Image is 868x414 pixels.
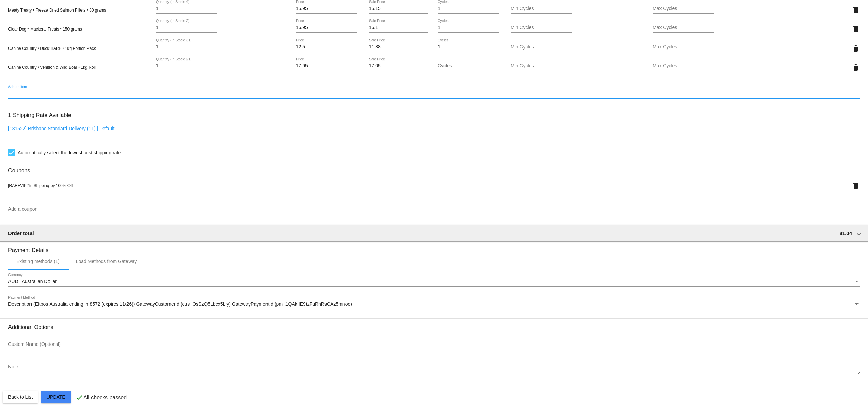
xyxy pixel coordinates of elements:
[16,259,60,264] div: Existing methods (1)
[83,395,127,401] p: All checks passed
[156,63,217,69] input: Quantity (In Stock: 21)
[296,44,357,50] input: Price
[8,279,57,284] span: AUD | Australian Dollar
[8,126,114,131] a: [181522] Brisbane Standard Delivery (11) | Default
[46,394,65,400] span: Update
[369,63,428,69] input: Sale Price
[369,44,428,50] input: Sale Price
[156,44,217,50] input: Quantity (In Stock: 31)
[8,301,352,307] span: Description (Eftpos Australia ending in 8572 (expires 11/26)) GatewayCustomerId (cus_OsSzQ5Lbcx5L...
[852,6,860,14] mat-icon: delete
[8,46,96,51] span: Canine Country • Duck BARF • 1kg Portion Pack
[75,393,83,401] mat-icon: check
[8,108,71,122] h3: 1 Shipping Rate Available
[369,6,428,12] input: Sale Price
[438,25,499,31] input: Cycles
[653,25,714,31] input: Max Cycles
[8,183,73,188] span: [BARFVIP25] Shipping by 100% Off
[8,8,106,13] span: Meaty Treaty • Freeze Dried Salmon Fillets • 80 grams
[3,391,38,403] button: Back to List
[8,302,860,307] mat-select: Payment Method
[156,6,217,12] input: Quantity (In Stock: 4)
[76,259,137,264] div: Load Methods from Gateway
[653,44,714,50] input: Max Cycles
[296,63,357,69] input: Price
[511,6,572,12] input: Min Cycles
[8,242,860,253] h3: Payment Details
[8,230,34,236] span: Order total
[653,6,714,12] input: Max Cycles
[511,63,572,69] input: Min Cycles
[8,206,860,212] input: Add a coupon
[438,44,499,50] input: Cycles
[852,182,860,190] mat-icon: delete
[653,63,714,69] input: Max Cycles
[8,162,860,174] h3: Coupons
[296,6,357,12] input: Price
[852,44,860,53] mat-icon: delete
[438,6,499,12] input: Cycles
[369,25,428,31] input: Sale Price
[18,149,121,157] span: Automatically select the lowest cost shipping rate
[8,279,860,284] mat-select: Currency
[8,65,96,70] span: Canine Country • Venison & Wild Boar • 1kg Roll
[852,25,860,33] mat-icon: delete
[438,63,499,69] input: Cycles
[8,394,33,400] span: Back to List
[296,25,357,31] input: Price
[41,391,71,403] button: Update
[8,324,860,330] h3: Additional Options
[511,25,572,31] input: Min Cycles
[511,44,572,50] input: Min Cycles
[852,63,860,72] mat-icon: delete
[839,230,852,236] span: 81.04
[156,25,217,31] input: Quantity (In Stock: 2)
[8,91,860,97] input: Add an item
[8,342,69,347] input: Custom Name (Optional)
[8,27,82,32] span: Clear Dog • Mackeral Treats • 150 grams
